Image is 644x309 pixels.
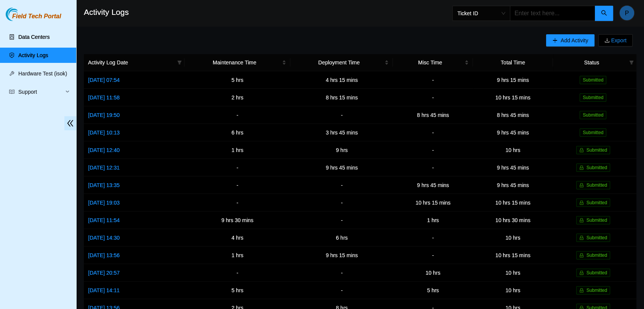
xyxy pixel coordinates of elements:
td: 10 hrs 15 mins [473,89,553,106]
span: filter [177,60,182,65]
td: 4 hrs 15 mins [290,71,393,89]
td: 10 hrs [473,229,553,247]
span: lock [579,200,584,205]
span: P [625,8,629,18]
span: Submitted [586,183,607,188]
span: lock [579,271,584,275]
span: Submitted [586,165,607,170]
span: Submitted [580,128,606,137]
a: [DATE] 13:35 [88,182,120,188]
a: [DATE] 12:31 [88,165,120,171]
td: 9 hrs 45 mins [290,159,393,176]
a: [DATE] 14:11 [88,287,120,293]
button: P [619,5,634,21]
td: 5 hrs [184,282,291,299]
td: - [393,247,473,264]
span: filter [629,60,634,65]
td: 9 hrs 45 mins [473,124,553,141]
td: 10 hrs 15 mins [393,194,473,211]
td: 3 hrs 45 mins [290,124,393,141]
td: 4 hrs [184,229,291,247]
span: Status [557,58,626,67]
span: lock [579,253,584,258]
a: [DATE] 20:57 [88,270,120,276]
td: 10 hrs [473,141,553,159]
span: plus [552,38,557,44]
td: - [184,264,291,282]
td: - [184,159,291,176]
td: 9 hrs 45 mins [393,176,473,194]
input: Enter text here... [510,6,595,21]
span: double-left [64,116,76,130]
span: Field Tech Portal [12,13,61,20]
td: - [290,264,393,282]
span: Submitted [586,253,607,258]
td: - [393,141,473,159]
td: 9 hrs 15 mins [290,247,393,264]
td: - [290,194,393,211]
span: Submitted [586,288,607,293]
a: [DATE] 12:40 [88,147,120,153]
a: Activity Logs [18,52,48,58]
span: lock [579,218,584,223]
a: [DATE] 11:58 [88,94,120,101]
a: [DATE] 07:54 [88,77,120,83]
td: 10 hrs [393,264,473,282]
span: Submitted [586,147,607,153]
th: Total Time [473,54,553,71]
td: 10 hrs [473,264,553,282]
td: - [393,159,473,176]
span: Submitted [586,200,607,205]
button: downloadExport [598,34,633,46]
td: 9 hrs 45 mins [473,176,553,194]
span: Submitted [580,111,606,119]
td: - [184,106,291,124]
span: Activity Log Date [88,58,174,67]
td: 1 hrs [393,211,473,229]
a: [DATE] 19:03 [88,200,120,206]
span: read [9,89,14,94]
a: Hardware Test (isok) [18,70,67,77]
td: 10 hrs 15 mins [473,247,553,264]
a: [DATE] 11:54 [88,217,120,223]
td: 9 hrs [290,141,393,159]
td: - [290,176,393,194]
a: Akamai TechnologiesField Tech Portal [6,14,61,24]
span: Submitted [586,270,607,275]
td: 5 hrs [184,71,291,89]
img: Akamai Technologies [6,8,38,21]
td: 5 hrs [393,282,473,299]
span: lock [579,288,584,293]
td: 8 hrs 45 mins [473,106,553,124]
td: 9 hrs 15 mins [473,71,553,89]
span: Ticket ID [457,8,505,19]
a: Export [610,37,626,43]
span: lock [579,235,584,240]
span: filter [628,57,635,68]
button: search [595,6,613,21]
span: Submitted [586,218,607,223]
span: Submitted [586,235,607,240]
a: [DATE] 10:13 [88,130,120,136]
td: - [184,194,291,211]
span: Submitted [580,76,606,84]
td: - [393,89,473,106]
span: Submitted [580,93,606,102]
a: [DATE] 13:56 [88,252,120,258]
td: - [393,71,473,89]
span: filter [176,57,183,68]
td: 9 hrs 45 mins [473,159,553,176]
td: 10 hrs 30 mins [473,211,553,229]
td: 8 hrs 45 mins [393,106,473,124]
td: 10 hrs [473,282,553,299]
span: lock [579,165,584,170]
span: search [601,10,607,17]
td: 1 hrs [184,141,291,159]
a: [DATE] 19:50 [88,112,120,118]
td: - [393,124,473,141]
td: 9 hrs 30 mins [184,211,291,229]
span: lock [579,148,584,152]
td: 2 hrs [184,89,291,106]
span: Support [18,84,63,99]
td: 8 hrs 15 mins [290,89,393,106]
